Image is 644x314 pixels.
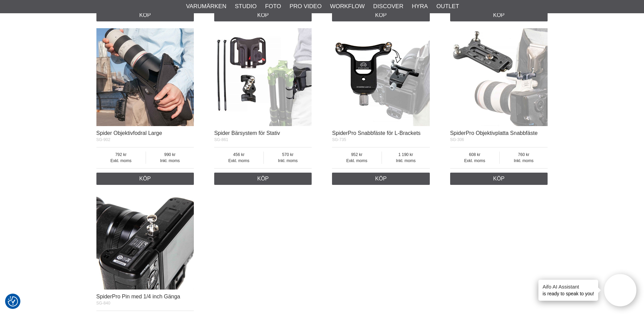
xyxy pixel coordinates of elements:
[450,158,499,164] span: Exkl. moms
[214,158,263,164] span: Exkl. moms
[214,137,228,142] span: SG-861
[538,280,598,301] div: is ready to speak to you!
[332,130,421,136] a: SpiderPro Snabbfäste för L-Brackets
[542,283,594,290] h4: Aifo AI Assistant
[332,173,430,185] a: Köp
[500,158,548,164] span: Inkl. moms
[450,9,548,21] a: Köp
[186,2,226,11] a: Varumärken
[264,152,312,158] span: 570
[264,158,312,164] span: Inkl. moms
[8,295,18,308] button: Samtyckesinställningar
[96,158,146,164] span: Exkl. moms
[332,152,381,158] span: 952
[450,130,538,136] a: SpiderPro Objektivplatta Snabbfäste
[332,158,381,164] span: Exkl. moms
[265,2,281,11] a: Foto
[96,137,110,142] span: SG-902
[450,173,548,185] a: Köp
[96,28,194,126] img: Spider Objektivfodral Large
[214,173,312,185] a: Köp
[214,28,312,126] img: Spider Bärsystem för Stativ
[96,301,110,306] span: SG-840
[332,28,430,126] img: SpiderPro Snabbfäste för L-Brackets
[235,2,257,11] a: Studio
[373,2,403,11] a: Discover
[450,152,499,158] span: 608
[382,158,430,164] span: Inkl. moms
[96,9,194,21] a: Köp
[8,296,18,307] img: Revisit consent button
[290,2,321,11] a: Pro Video
[214,9,312,21] a: Köp
[450,28,548,126] img: SpiderPro Objektivplatta Snabbfäste
[214,152,263,158] span: 456
[146,158,194,164] span: Inkl. moms
[96,192,194,290] img: SpiderPro Pin med 1/4 inch Gänga
[96,152,146,158] span: 792
[332,137,346,142] span: SG-735
[500,152,548,158] span: 760
[96,294,180,299] a: SpiderPro Pin med 1/4 inch Gänga
[214,130,280,136] a: Spider Bärsystem för Stativ
[436,2,459,11] a: Outlet
[412,2,428,11] a: Hyra
[146,152,194,158] span: 990
[330,2,365,11] a: Workflow
[382,152,430,158] span: 1 190
[96,130,162,136] a: Spider Objektivfodral Large
[96,173,194,185] a: Köp
[332,9,430,21] a: Köp
[450,137,464,142] span: SG-306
